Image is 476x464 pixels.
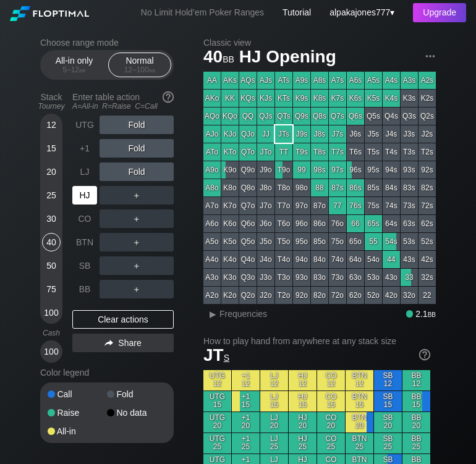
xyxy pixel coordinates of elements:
div: LJ 25 [260,433,288,453]
div: J6o [257,215,274,232]
span: bb [149,65,156,74]
div: A3o [203,269,221,286]
div: SB 25 [374,433,402,453]
div: K7o [221,197,239,214]
div: Q2s [419,108,436,125]
span: bb [428,309,436,319]
div: CO 20 [317,412,345,432]
div: K4o [221,251,239,268]
div: 62o [347,287,364,304]
div: J7o [257,197,274,214]
div: 2.1 [406,309,436,319]
div: T2o [275,287,292,304]
div: AKo [203,90,221,107]
div: 42s [419,251,436,268]
div: T8s [311,143,328,161]
div: Raise [48,408,107,417]
div: 97o [293,197,310,214]
h2: Classic view [203,38,436,48]
div: T3s [401,143,418,161]
div: Normal [111,53,168,77]
div: 83o [311,269,328,286]
div: 43s [401,251,418,268]
div: KTo [221,143,239,161]
div: ＋ [100,233,174,251]
div: K5o [221,233,239,250]
div: K9o [221,161,239,179]
div: J9o [257,161,274,179]
div: 96s [347,161,364,179]
div: 66 [347,215,364,232]
div: J5o [257,233,274,250]
div: K8s [311,90,328,107]
div: QTo [239,143,257,161]
div: SB 12 [374,370,402,390]
div: Q6s [347,108,364,125]
div: QJo [239,125,257,143]
div: 12 – 100 [114,65,166,74]
div: AKs [221,72,239,89]
div: A8s [311,72,328,89]
div: T7s [329,143,346,161]
div: 100 [42,342,61,361]
div: Q4s [383,108,400,125]
div: JTs [275,125,292,143]
div: 55 [365,233,382,250]
div: 73s [401,197,418,214]
div: ＋ [100,186,174,205]
span: bb [79,65,86,74]
img: share.864f2f62.svg [104,340,113,347]
div: A5s [365,72,382,89]
div: LJ 20 [260,412,288,432]
div: HJ 25 [289,433,317,453]
div: 44 [383,251,400,268]
div: 52o [365,287,382,304]
div: Q7s [329,108,346,125]
div: J7s [329,125,346,143]
div: All-in [48,427,107,436]
div: 25 [42,186,61,205]
div: K3s [401,90,418,107]
div: ATo [203,143,221,161]
div: Fold [100,116,174,134]
span: HJ Opening [237,48,338,68]
div: Call [48,390,107,399]
div: LJ [72,162,97,181]
div: 93o [293,269,310,286]
div: K8o [221,179,239,196]
span: bb [223,51,234,65]
div: T2s [419,143,436,161]
div: J4o [257,251,274,268]
div: 22 [419,287,436,304]
div: J9s [293,125,310,143]
div: 12 [42,116,61,134]
div: KJo [221,125,239,143]
div: K3o [221,269,239,286]
div: BB 12 [402,370,430,390]
div: T4o [275,251,292,268]
div: Fold [107,390,166,399]
div: A8o [203,179,221,196]
div: Q5o [239,233,257,250]
div: Stack [35,87,67,116]
div: 64o [347,251,364,268]
div: Q9s [293,108,310,125]
div: 99 [293,161,310,179]
h2: Choose range mode [40,38,174,48]
div: All-in only [46,53,103,77]
div: 87s [329,179,346,196]
div: Upgrade [413,3,466,22]
div: Q8o [239,179,257,196]
img: help.32db89a4.svg [418,348,431,361]
div: 62s [419,215,436,232]
div: QTs [275,108,292,125]
span: JT [203,345,229,365]
div: A4o [203,251,221,268]
div: +1 15 [232,391,260,411]
div: J3o [257,269,274,286]
div: 95o [293,233,310,250]
div: 100 [42,303,61,322]
div: T9o [275,161,292,179]
div: 86o [311,215,328,232]
div: Q5s [365,108,382,125]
